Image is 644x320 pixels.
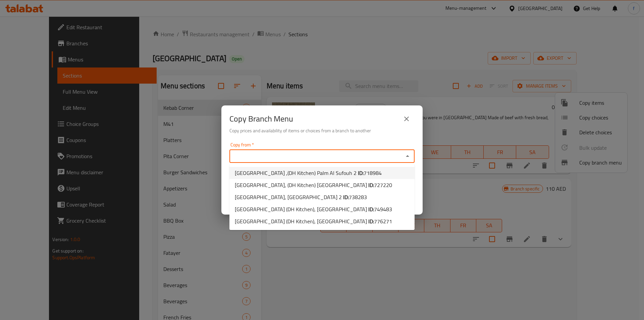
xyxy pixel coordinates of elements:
[349,192,367,202] span: 738283
[235,193,367,201] span: [GEOGRAPHIC_DATA], [GEOGRAPHIC_DATA] 2
[368,204,374,214] b: ID:
[374,216,392,226] span: 776271
[368,180,374,190] b: ID:
[235,217,392,225] span: [GEOGRAPHIC_DATA] (DH Kitchen), [GEOGRAPHIC_DATA]
[368,216,374,226] b: ID:
[374,204,392,214] span: 749483
[343,192,349,202] b: ID:
[229,127,415,134] h6: Copy prices and availability of items or choices from a branch to another
[235,181,392,189] span: [GEOGRAPHIC_DATA], (DH Kitchen) [GEOGRAPHIC_DATA]
[403,151,412,161] button: Close
[235,205,392,213] span: [GEOGRAPHIC_DATA] (DH Kitchen), [GEOGRAPHIC_DATA]
[235,169,382,177] span: [GEOGRAPHIC_DATA] ,(DH Kitchen) Palm Al Sufouh 2
[398,111,415,127] button: close
[358,168,364,178] b: ID:
[364,168,382,178] span: 718984
[229,113,293,124] h2: Copy Branch Menu
[374,180,392,190] span: 727220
